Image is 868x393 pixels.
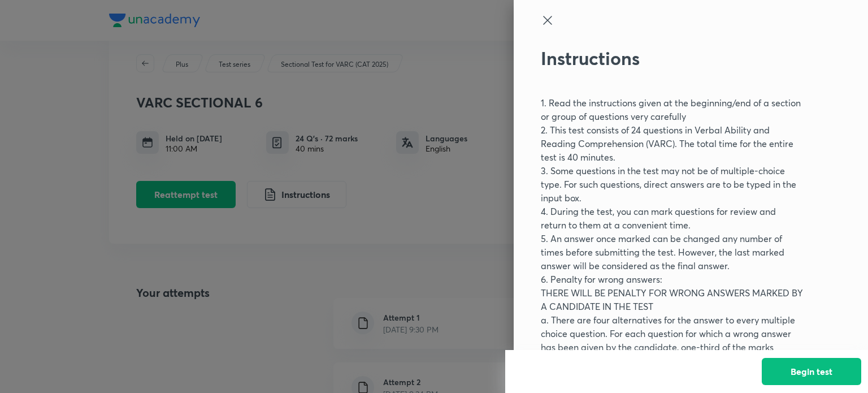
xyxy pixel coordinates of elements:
[541,273,803,286] p: 6. Penalty for wrong answers:
[541,96,803,123] p: 1. Read the instructions given at the beginning/end of a section or group of questions very caref...
[541,47,803,69] h2: Instructions
[541,123,803,164] p: 2. This test consists of 24 questions in Verbal Ability and Reading Comprehension (VARC). The tot...
[541,286,803,313] p: THERE WILL BE PENALTY FOR WRONG ANSWERS MARKED BY A CANDIDATE IN THE TEST
[762,358,861,385] button: Begin test
[541,232,803,273] p: 5. An answer once marked can be changed any number of times before submitting the test. However, ...
[541,313,803,368] p: a. There are four alternatives for the answer to every multiple choice question. For each questio...
[541,164,803,205] p: 3. Some questions in the test may not be of multiple-choice type. For such questions, direct answ...
[541,205,803,232] p: 4. During the test, you can mark questions for review and return to them at a convenient time.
